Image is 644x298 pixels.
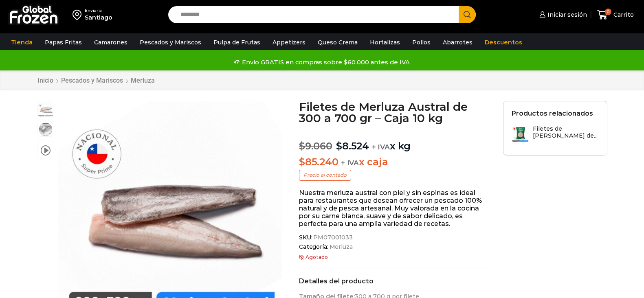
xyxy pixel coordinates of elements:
[481,35,526,50] a: Descuentos
[136,35,205,50] a: Pescados y Mariscos
[595,5,636,24] a: 0 Carrito
[37,101,54,118] span: merluza-austral
[605,9,611,15] span: 0
[61,77,123,84] a: Pescados y Mariscos
[299,156,305,168] span: $
[512,110,593,117] h2: Productos relacionados
[299,140,305,152] span: $
[85,8,112,13] div: Enviar a
[299,170,351,180] p: Precio al contado
[299,101,491,124] h1: Filetes de Merluza Austral de 300 a 700 gr – Caja 10 kg
[209,35,264,50] a: Pulpa de Frutas
[299,243,491,250] span: Categoría:
[37,121,54,138] span: Mockups-bolsas-con-rider
[336,140,369,152] bdi: 8.524
[512,125,599,143] a: Filetes de [PERSON_NAME] de...
[37,77,155,84] nav: Breadcrumb
[341,159,359,167] span: + IVA
[459,6,476,23] button: Search button
[545,11,587,19] span: Iniciar sesión
[328,243,353,250] a: Merluza
[611,11,634,19] span: Carrito
[130,77,155,84] a: Merluza
[299,156,338,168] bdi: 85.240
[366,35,404,50] a: Hortalizas
[299,156,491,168] p: x caja
[268,35,310,50] a: Appetizers
[299,254,491,260] p: Agotado
[85,13,112,22] div: Santiago
[312,234,353,241] span: PM07001033
[372,143,390,151] span: + IVA
[90,35,132,50] a: Camarones
[314,35,362,50] a: Queso Crema
[299,140,332,152] bdi: 9.060
[7,35,37,50] a: Tienda
[537,7,587,23] a: Iniciar sesión
[439,35,477,50] a: Abarrotes
[336,140,342,152] span: $
[299,277,491,285] h2: Detalles del producto
[408,35,435,50] a: Pollos
[299,132,491,152] p: x kg
[73,8,85,22] img: address-field-icon.svg
[299,189,491,228] p: Nuestra merluza austral con piel y sin espinas es ideal para restaurantes que desean ofrecer un p...
[533,125,599,139] h3: Filetes de [PERSON_NAME] de...
[299,234,491,241] span: SKU:
[41,35,86,50] a: Papas Fritas
[37,77,54,84] a: Inicio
